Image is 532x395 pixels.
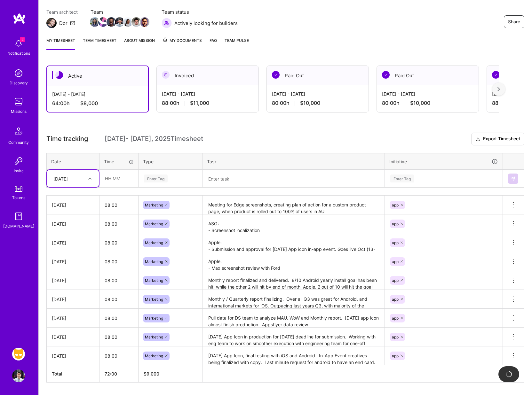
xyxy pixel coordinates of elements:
img: Team Member Avatar [107,17,116,27]
span: app [392,335,399,339]
div: [DATE] [52,258,94,265]
span: $10,000 [410,100,430,106]
img: Submit [511,176,516,181]
th: Total [47,365,99,383]
input: HH:MM [99,329,138,345]
div: [DATE] [52,277,94,284]
div: [DATE] - [DATE] [272,90,363,97]
textarea: Apple: - Submission and approval for [DATE] App icon in-app event. Goes live Oct (13-31) - 25.17.... [203,234,384,252]
span: Share [508,19,520,25]
div: Discovery [10,80,28,86]
span: Marketing [145,335,163,339]
input: HH:MM [99,347,138,364]
span: app [392,203,399,207]
span: Marketing [145,316,163,321]
span: Marketing [145,297,163,302]
img: User Avatar [12,369,25,382]
div: [DATE] - [DATE] [52,91,143,97]
div: [DATE] [52,352,94,359]
a: Grindr: Product & Marketing [11,348,27,360]
div: [DATE] [52,221,94,227]
a: Team Pulse [225,37,249,50]
input: HH:MM [99,215,138,232]
span: Team Pulse [225,38,249,43]
span: 2 [20,37,25,42]
img: teamwork [12,95,25,108]
img: loading [504,370,513,378]
span: Marketing [145,203,163,207]
span: Marketing [145,353,163,358]
div: Invite [14,167,24,174]
div: 64:00 h [52,100,143,107]
div: Paid Out [377,66,479,85]
img: Active [55,71,63,79]
div: Dor [59,20,67,27]
div: 80:00 h [272,100,363,106]
span: $ 9,000 [144,371,159,376]
input: HH:MM [100,170,138,187]
textarea: [DATE] App Icon in production for [DATE] deadline for submission. Working with eng team to work o... [203,328,384,346]
img: Paid Out [272,71,280,79]
img: Team Member Avatar [90,17,99,27]
span: $11,000 [190,100,209,106]
img: Team Member Avatar [98,17,108,27]
img: Team Member Avatar [131,17,141,27]
th: Task [202,153,385,170]
div: Tokens [12,194,25,201]
span: [DATE] - [DATE] , 2025 Timesheet [105,135,203,143]
span: Actively looking for builders [174,20,238,27]
span: My Documents [163,37,202,44]
img: Team Member Avatar [140,17,149,27]
textarea: Meeting for Edge screenshots, creating plan of action for a custom product page, when product is ... [203,196,384,214]
input: HH:MM [99,197,138,213]
img: Team Architect [46,18,57,28]
div: [DATE] [52,296,94,303]
img: Invite [12,155,25,167]
i: icon Download [475,136,480,143]
a: Team Member Avatar [91,17,99,27]
div: [DATE] [52,202,94,208]
input: HH:MM [99,253,138,270]
img: Invoiced [162,71,170,79]
th: Date [47,153,99,170]
div: [DATE] - [DATE] [162,90,253,97]
span: app [392,278,399,283]
a: Team timesheet [83,37,116,50]
a: About Mission [124,37,155,50]
div: Active [47,66,148,86]
img: guide book [12,210,25,223]
span: Time tracking [46,135,88,143]
span: Marketing [145,221,163,226]
button: Share [504,15,524,28]
img: discovery [12,67,25,80]
img: tokens [15,186,22,192]
div: Community [8,139,29,146]
textarea: Pull data for DS team to analyze MAU. WoW and Monthly report. [DATE] app icon almost finish produ... [203,309,384,327]
span: app [392,259,399,264]
a: FAQ [210,37,217,50]
img: Team Member Avatar [115,17,124,27]
textarea: Apple: - Max screenshot review with Ford - Working with [PERSON_NAME] on Australia product page G... [203,253,384,270]
div: Paid Out [267,66,369,85]
textarea: ASO: - Screenshot localization - A/B Testing - Strategize Custom Product Page for Edge [DATE] App... [203,215,384,233]
input: HH:MM [99,291,138,308]
img: bell [12,37,25,50]
span: Marketing [145,259,163,264]
img: right [497,87,500,91]
div: Missions [11,108,27,115]
img: logo [13,13,26,24]
span: Team status [162,9,238,15]
div: 88:00 h [162,100,253,106]
span: Marketing [145,240,163,245]
img: Actively looking for builders [162,18,172,28]
input: HH:MM [99,272,138,289]
span: Team architect [46,9,78,15]
a: Team Member Avatar [132,17,140,27]
a: Team Member Avatar [115,17,124,27]
th: Type [139,153,202,170]
span: app [392,221,399,226]
a: My timesheet [46,37,75,50]
textarea: [DATE] App Icon, final testing with iOS and Android. In-App Event creatives being finalized with ... [203,347,384,365]
span: app [392,353,399,358]
textarea: Monthly / Quarterly report finalizing. Over all Q3 was great for Android, and international marke... [203,290,384,308]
